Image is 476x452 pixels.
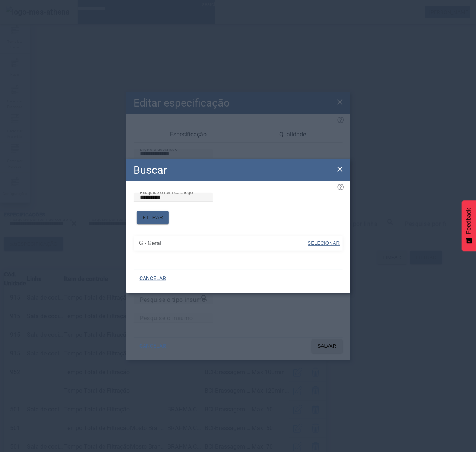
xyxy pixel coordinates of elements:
span: SELECIONAR [308,240,340,246]
button: SALVAR [312,339,343,353]
button: FILTRAR [137,211,169,224]
span: SALVAR [318,342,337,350]
mat-label: Pesquise o item catálogo [140,190,193,195]
span: G - Geral [139,239,307,248]
h2: Buscar [134,162,167,178]
span: FILTRAR [143,214,163,221]
button: CANCELAR [134,272,172,285]
button: Feedback - Mostrar pesquisa [462,200,476,251]
span: CANCELAR [140,275,166,282]
button: CANCELAR [134,339,172,353]
span: Feedback [466,208,472,234]
button: SELECIONAR [307,237,340,250]
span: CANCELAR [140,342,166,350]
